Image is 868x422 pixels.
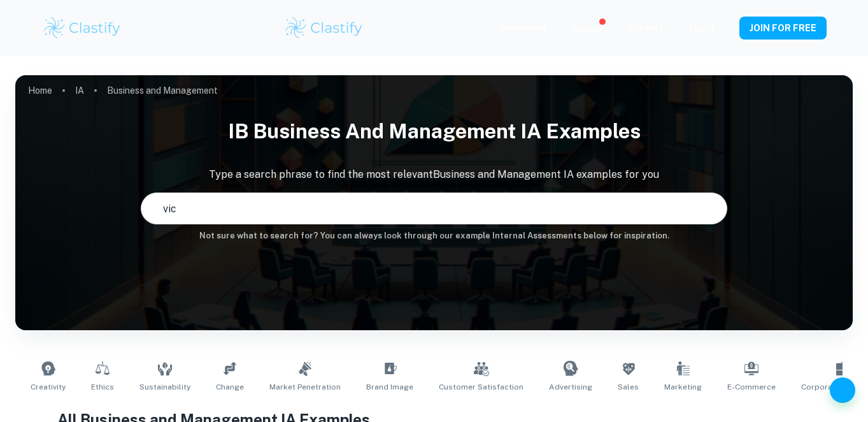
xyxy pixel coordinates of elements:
a: IA [75,82,84,99]
h1: IB Business and Management IA examples [15,111,853,152]
span: Creativity [31,381,66,393]
img: Clastify logo [42,15,123,41]
span: Market Penetration [269,381,341,393]
a: Login [689,23,714,33]
button: JOIN FOR FREE [739,17,827,40]
span: E-commerce [727,381,776,393]
input: E.g. tech company expansion, marketing strategies, motivation theories... [141,191,702,226]
span: Customer Satisfaction [439,381,523,393]
span: Marketing [664,381,702,393]
span: Brand Image [366,381,413,393]
a: Schools [628,23,664,33]
a: Home [28,82,52,99]
h6: Not sure what to search for? You can always look through our example Internal Assessments below f... [15,229,853,242]
p: Type a search phrase to find the most relevant Business and Management IA examples for you [15,167,853,182]
span: Sales [618,381,639,393]
p: Review [572,22,602,36]
p: Exemplars [500,20,546,34]
span: Sustainability [139,381,190,393]
img: Clastify logo [283,15,364,41]
button: Help and Feedback [830,377,855,403]
p: Business and Management [107,84,218,98]
span: Ethics [91,381,114,393]
span: Change [216,381,244,393]
button: Search [708,203,718,214]
span: Advertising [549,381,592,393]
